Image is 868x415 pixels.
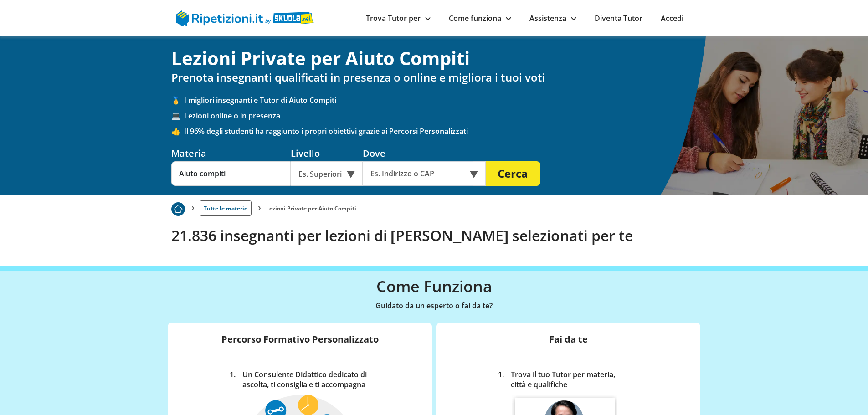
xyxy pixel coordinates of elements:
[363,147,486,159] div: Dove
[176,10,314,26] img: logo Skuola.net | Ripetizioni.it
[266,205,356,212] li: Lezioni Private per Aiuto Compiti
[291,161,363,186] div: Es. Superiori
[529,13,576,23] a: Assistenza
[171,47,697,69] h1: Lezioni Private per Aiuto Compiti
[239,369,374,389] div: Un Consulente Didattico dedicato di ascolta, ti consiglia e ti accompagna
[226,369,239,389] div: 1.
[661,13,683,23] a: Accedi
[291,147,363,159] div: Livello
[171,227,697,244] h2: 21.836 insegnanti per lezioni di [PERSON_NAME] selezionati per te
[449,13,511,23] a: Come funziona
[171,299,697,312] p: Guidato da un esperto o fai da te?
[595,13,642,23] a: Diventa Tutor
[171,111,184,121] span: 💻
[176,12,314,22] a: logo Skuola.net | Ripetizioni.it
[366,13,431,23] a: Trova Tutor per
[171,95,184,105] span: 🥇
[184,111,697,121] span: Lezioni online o in presenza
[171,71,697,84] h2: Prenota insegnanti qualificati in presenza o online e migliora i tuoi voti
[171,147,291,159] div: Materia
[200,200,252,216] a: Tutte le materie
[171,195,697,216] nav: breadcrumb d-none d-tablet-block
[443,334,693,359] h4: Fai da te
[175,334,425,359] h4: Percorso Formativo Personalizzato
[184,126,697,136] span: Il 96% degli studenti ha raggiunto i propri obiettivi grazie ai Percorsi Personalizzati
[171,161,291,186] input: Es. Matematica
[508,369,635,389] div: Trova il tuo Tutor per materia, città e qualifiche
[171,277,697,296] h3: Come Funziona
[486,161,540,186] button: Cerca
[363,161,473,186] input: Es. Indirizzo o CAP
[171,126,184,136] span: 👍
[495,369,508,389] div: 1.
[184,95,697,105] span: I migliori insegnanti e Tutor di Aiuto Compiti
[171,202,185,216] img: Piu prenotato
